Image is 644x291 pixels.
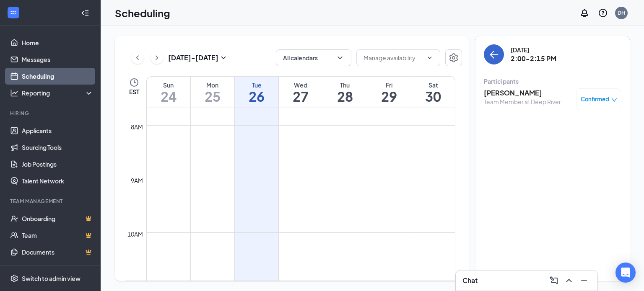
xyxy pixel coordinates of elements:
a: August 24, 2025 [147,77,190,108]
div: Thu [323,81,367,89]
a: August 30, 2025 [411,77,455,108]
a: OnboardingCrown [22,210,93,227]
svg: ChevronLeft [133,53,142,63]
svg: ChevronDown [336,54,344,62]
div: 9am [129,176,145,185]
svg: Collapse [81,9,89,17]
button: ComposeMessage [547,274,561,287]
svg: Notifications [579,8,589,18]
span: Confirmed [581,95,609,103]
div: Reporting [22,89,94,97]
h1: 24 [147,89,190,103]
button: All calendarsChevronDown [276,49,351,66]
a: August 29, 2025 [367,77,411,108]
a: Home [22,34,93,51]
div: Wed [279,81,322,89]
button: Settings [445,49,462,66]
div: Team Management [10,198,92,205]
h3: [PERSON_NAME] [484,88,561,98]
div: Hiring [10,110,92,117]
svg: ComposeMessage [549,276,559,286]
div: Fri [367,81,411,89]
div: [DATE] [511,46,556,54]
button: Minimize [577,274,591,287]
span: down [611,97,617,103]
a: DocumentsCrown [22,244,93,260]
div: Open Intercom Messenger [615,263,636,283]
a: Job Postings [22,156,93,173]
span: EST [129,88,139,96]
h1: 30 [411,89,455,103]
button: back-button [484,44,504,64]
a: Scheduling [22,68,93,85]
a: Applicants [22,122,93,139]
button: ChevronLeft [131,52,144,64]
div: Switch to admin view [22,274,80,283]
h3: [DATE] - [DATE] [168,53,218,62]
button: ChevronUp [562,274,576,287]
h3: Chat [462,276,478,285]
h1: 28 [323,89,367,103]
a: SurveysCrown [22,260,93,277]
h3: 2:00-2:15 PM [511,54,556,63]
svg: WorkstreamLogo [9,8,18,17]
h1: 25 [191,89,234,103]
a: August 28, 2025 [323,77,367,108]
svg: Settings [449,53,459,63]
svg: SmallChevronDown [218,53,229,63]
svg: ArrowLeft [489,49,499,59]
div: 10am [126,229,145,239]
svg: ChevronRight [153,53,161,63]
a: August 27, 2025 [279,77,322,108]
svg: Clock [129,77,139,88]
div: Sat [411,81,455,89]
div: Mon [191,81,234,89]
svg: ChevronDown [426,54,433,61]
h1: 26 [235,89,278,103]
a: Talent Network [22,173,93,189]
svg: QuestionInfo [598,8,608,18]
a: August 26, 2025 [235,77,278,108]
svg: Minimize [579,276,589,286]
div: Team Member at Deep River [484,98,561,106]
div: Tue [235,81,278,89]
div: 8am [129,122,145,131]
div: Participants [484,77,621,85]
svg: ChevronUp [564,276,574,286]
div: Sun [147,81,190,89]
input: Manage availability [364,53,423,62]
button: ChevronRight [151,52,163,64]
a: Sourcing Tools [22,139,93,156]
h1: 29 [367,89,411,103]
a: Messages [22,51,93,68]
svg: Analysis [10,89,18,97]
h1: Scheduling [115,6,170,20]
svg: Settings [10,274,18,283]
h1: 27 [279,89,322,103]
div: DH [618,9,625,16]
a: TeamCrown [22,227,93,244]
a: August 25, 2025 [191,77,234,108]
